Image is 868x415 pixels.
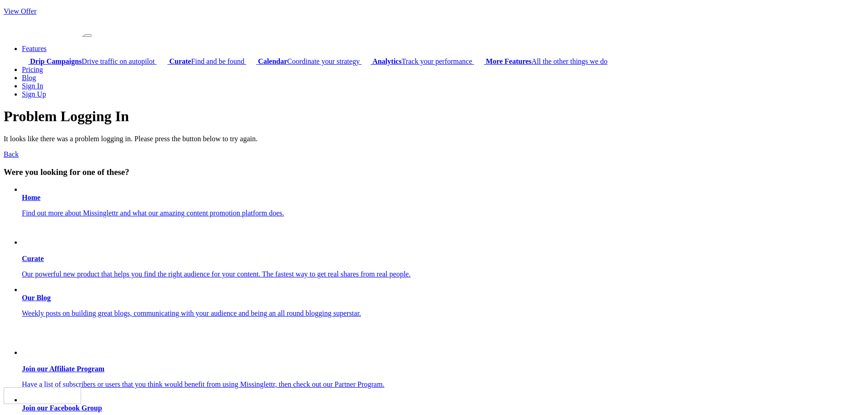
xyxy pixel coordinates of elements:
a: View Offer [4,7,36,15]
span: Drive traffic on autopilot [30,57,154,65]
a: Sign In [22,82,43,90]
p: Have a list of subscribers or users that you think would benefit from using Missinglettr, then ch... [22,380,864,389]
p: Our powerful new product that helps you find the right audience for your content. The fastest way... [22,270,864,278]
a: Curate Our powerful new product that helps you find the right audience for your content. The fast... [22,225,864,278]
a: Blog [22,74,36,82]
a: Drip CampaignsDrive traffic on autopilot [22,57,156,65]
a: AnalyticsTrack your performance [361,57,474,65]
a: Back [4,150,19,158]
a: Home Find out more about Missinglettr and what our amazing content promotion platform does. [22,194,864,217]
a: Join our Affiliate Program Have a list of subscribers or users that you think would benefit from ... [22,325,864,389]
a: Features [22,45,46,52]
h1: Problem Logging In [4,108,864,125]
b: Join our Facebook Group [22,404,102,412]
h3: Were you looking for one of these? [4,167,864,177]
p: It looks like there was a problem logging in. Please press the button below to try again. [4,135,864,143]
span: All the other things we do [486,57,607,65]
b: Calendar [258,57,287,65]
div: Features [22,53,864,66]
b: Curate [22,255,44,262]
span: Find and be found [169,57,244,65]
b: Curate [169,57,191,65]
a: More FeaturesAll the other things we do [474,57,607,65]
span: Coordinate your strategy [258,57,360,65]
span: Track your performance [372,57,472,65]
p: Find out more about Missinglettr and what our amazing content promotion platform does. [22,209,864,217]
button: Menu [84,34,92,37]
p: Weekly posts on building great blogs, communicating with your audience and being an all round blo... [22,309,864,318]
a: Pricing [22,66,43,73]
b: More Features [486,57,531,65]
a: CalendarCoordinate your strategy [246,57,361,65]
b: Join our Affiliate Program [22,365,104,373]
b: Analytics [372,57,401,65]
a: Our Blog Weekly posts on building great blogs, communicating with your audience and being an all ... [22,294,864,318]
a: CurateFind and be found [156,57,246,65]
b: Home [22,194,41,201]
a: Sign Up [22,90,46,98]
img: Missinglettr - Social Media Marketing for content focused teams | Product Hunt [4,387,81,404]
b: Drip Campaigns [30,57,82,65]
b: Our Blog [22,294,51,302]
